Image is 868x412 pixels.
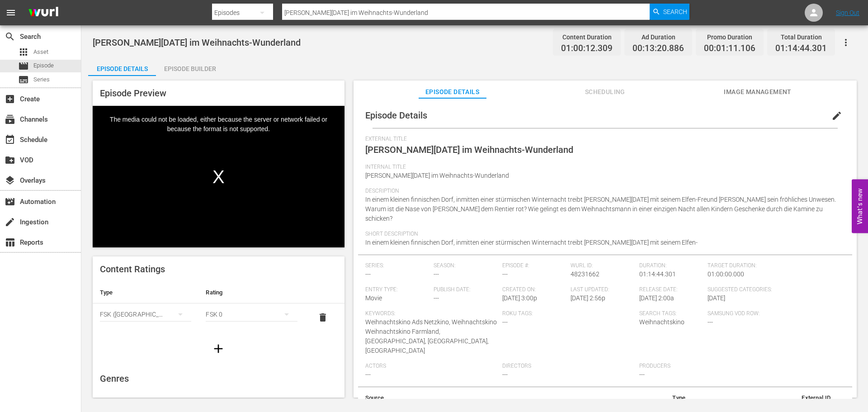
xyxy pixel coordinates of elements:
div: Episode Builder [156,58,224,80]
span: Content Ratings [100,264,165,275]
span: --- [502,318,508,326]
button: Search [650,4,689,20]
span: Actors [365,363,498,370]
button: Episode Details [88,58,156,76]
span: Movie [365,294,382,302]
span: 01:00:00.000 [708,270,744,278]
div: Ad Duration [632,31,684,43]
span: Wurl ID: [571,262,635,270]
span: Internal Title [365,164,840,171]
span: Keywords: [365,310,498,317]
span: 48231662 [571,270,599,278]
span: [DATE] [708,294,725,302]
span: 01:14:44.301 [639,270,676,278]
span: Description [365,188,840,195]
span: edit [831,110,842,121]
span: Short Description [365,231,840,238]
span: Schedule [5,134,15,145]
span: Scheduling [571,86,639,98]
span: Asset [18,47,29,57]
span: [PERSON_NAME][DATE] im Weihnachts-Wunderland [365,144,573,155]
span: Reports [5,237,15,248]
span: Roku Tags: [502,310,635,317]
div: Promo Duration [704,31,755,43]
span: Samsung VOD Row: [708,310,772,317]
button: edit [826,105,848,127]
button: Open Feedback Widget [852,179,868,233]
span: Episode Details [419,86,486,98]
span: In einem kleinen finnischen Dorf, inmitten einer stürmischen Winternacht treibt [PERSON_NAME][DAT... [365,196,836,222]
span: Episode Details [365,110,427,121]
span: [PERSON_NAME][DATE] im Weihnachts-Wunderland [365,172,509,179]
span: Weihnachtskino Ads Netzkino, Weihnachtskino Weihnachtskino Farmland, [GEOGRAPHIC_DATA], [GEOGRAPH... [365,318,497,354]
span: Series [18,74,29,85]
span: Season: [434,262,498,270]
span: [DATE] 2:56p [571,294,605,302]
span: Overlays [5,175,15,186]
th: Type [93,282,198,303]
span: Episode #: [502,262,566,270]
span: --- [502,371,508,378]
span: Channels [5,114,15,125]
span: Episode Preview [100,88,166,99]
img: ans4CAIJ8jUAAAAAAAAAAAAAAAAAAAAAAAAgQb4GAAAAAAAAAAAAAAAAAAAAAAAAJMjXAAAAAAAAAAAAAAAAAAAAAAAAgAT5G... [22,2,65,24]
div: FSK ([GEOGRAPHIC_DATA]) [100,302,191,327]
span: [PERSON_NAME][DATE] im Weihnachts-Wunderland [93,37,301,48]
span: Directors [502,363,635,370]
span: Producers [639,363,772,370]
span: VOD [5,155,15,166]
span: Search [5,31,15,42]
span: Suggested Categories: [708,286,840,294]
span: Publish Date: [434,286,498,294]
span: Image Management [724,86,792,98]
span: Episode [33,61,54,70]
span: --- [434,294,439,302]
div: Content Duration [561,31,613,43]
span: 01:14:44.301 [775,43,827,54]
button: Episode Builder [156,58,224,76]
span: Entry Type: [365,286,429,294]
span: Episode [18,61,29,71]
span: Search [663,4,687,20]
span: Duration: [639,262,703,270]
span: External Title [365,136,840,143]
span: --- [365,270,371,278]
span: 00:01:11.106 [704,43,755,54]
span: --- [434,270,439,278]
span: Series: [365,262,429,270]
span: Weihnachtskino [639,318,684,326]
span: Asset [33,47,48,57]
table: simple table [93,282,344,331]
span: Last Updated: [571,286,635,294]
div: Total Duration [775,31,827,43]
th: External ID [693,387,838,409]
span: --- [365,371,371,378]
th: Source [358,387,601,409]
span: Target Duration: [708,262,840,270]
span: Series [33,75,50,84]
span: Ingestion [5,217,15,227]
span: Created On: [502,286,566,294]
span: --- [502,270,508,278]
div: Episode Details [88,58,156,80]
span: 01:00:12.309 [561,43,613,54]
div: Video Player [93,106,344,247]
span: Automation [5,196,15,207]
span: Search Tags: [639,310,703,317]
span: 00:13:20.886 [632,43,684,54]
span: [DATE] 2:00a [639,294,674,302]
a: Sign Out [836,9,859,16]
span: In einem kleinen finnischen Dorf, inmitten einer stürmischen Winternacht treibt [PERSON_NAME][DAT... [365,239,698,246]
div: FSK 0 [206,302,297,327]
span: Create [5,94,15,104]
button: delete [312,307,334,328]
span: Genres [100,373,129,384]
th: Type [601,387,693,409]
span: [DATE] 3:00p [502,294,537,302]
span: Release Date: [639,286,703,294]
span: --- [639,371,645,378]
span: --- [708,318,713,326]
th: Rating [198,282,304,303]
span: delete [317,312,328,323]
span: menu [5,7,16,18]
